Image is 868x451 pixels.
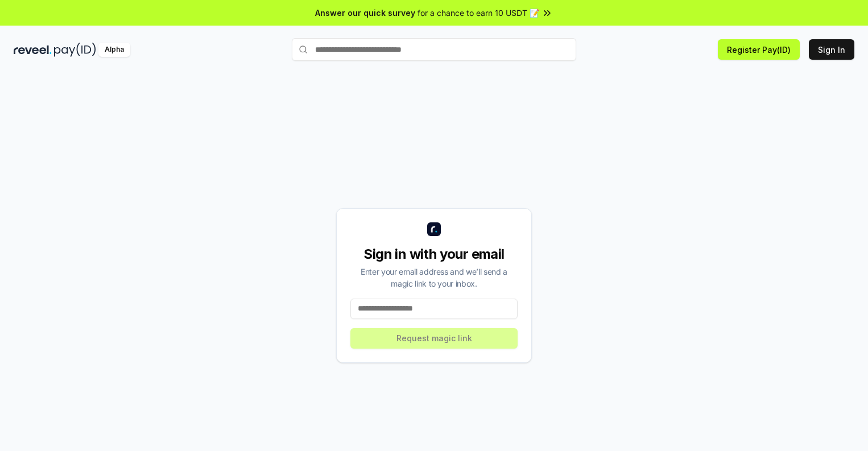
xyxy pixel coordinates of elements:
img: logo_small [427,222,441,236]
div: Sign in with your email [350,245,518,263]
div: Enter your email address and we’ll send a magic link to your inbox. [350,266,518,289]
img: pay_id [54,43,96,57]
span: Answer our quick survey [315,7,415,19]
div: Alpha [98,43,130,57]
button: Sign In [809,39,854,60]
img: reveel_dark [14,43,52,57]
span: for a chance to earn 10 USDT 📝 [418,7,539,19]
button: Register Pay(ID) [718,39,800,60]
